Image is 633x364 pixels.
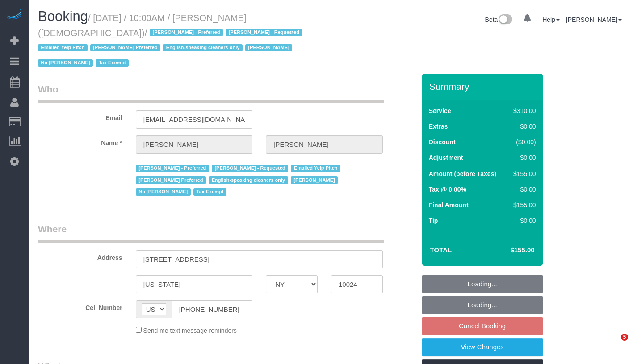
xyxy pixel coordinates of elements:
label: Address [31,250,129,262]
div: ($0.00) [510,138,536,146]
input: First Name [136,135,253,154]
span: No [PERSON_NAME] [136,188,191,196]
span: [PERSON_NAME] - Requested [212,165,288,172]
label: Tax @ 0.00% [429,185,466,194]
iframe: Intercom live chat [603,334,624,355]
label: Email [31,110,129,122]
label: Adjustment [429,153,463,162]
span: Emailed Yelp Pitch [38,44,88,51]
label: Name * [31,135,129,147]
img: Automaid Logo [5,9,23,21]
legend: Where [38,222,384,243]
input: Email [136,110,253,129]
span: Emailed Yelp Pitch [291,165,340,172]
label: Service [429,106,451,115]
span: 5 [621,334,628,341]
div: $0.00 [510,122,536,131]
input: Last Name [266,135,383,154]
div: $155.00 [510,169,536,178]
span: Tax Exempt [193,188,226,196]
div: $155.00 [510,201,536,209]
a: [PERSON_NAME] [566,16,622,23]
a: View Changes [422,338,543,356]
span: [PERSON_NAME] - Preferred [150,29,223,36]
label: Tip [429,216,438,225]
input: Zip Code [331,275,383,293]
span: [PERSON_NAME] Preferred [90,44,160,51]
span: [PERSON_NAME] Preferred [136,176,206,184]
label: Final Amount [429,201,469,209]
div: $0.00 [510,153,536,162]
span: English-speaking cleaners only [209,176,288,184]
span: Booking [38,8,88,24]
span: No [PERSON_NAME] [38,59,93,67]
label: Extras [429,122,448,131]
span: Send me text message reminders [143,327,237,334]
span: [PERSON_NAME] - Preferred [136,165,209,172]
a: Help [542,16,560,23]
h3: Summary [429,81,538,92]
input: Cell Number [172,300,253,318]
input: City [136,275,253,293]
span: / [38,28,305,68]
div: $0.00 [510,216,536,225]
span: Tax Exempt [96,59,129,67]
small: / [DATE] / 10:00AM / [PERSON_NAME] ([DEMOGRAPHIC_DATA]) [38,13,305,68]
div: $310.00 [510,106,536,115]
label: Amount (before Taxes) [429,169,496,178]
legend: Who [38,83,384,103]
strong: Total [430,246,452,254]
span: [PERSON_NAME] - Requested [226,29,302,36]
span: English-speaking cleaners only [163,44,243,51]
a: Beta [485,16,513,23]
h4: $155.00 [483,247,534,254]
label: Discount [429,138,456,146]
div: $0.00 [510,185,536,194]
span: [PERSON_NAME] [291,176,338,184]
span: [PERSON_NAME] [245,44,292,51]
label: Cell Number [31,300,129,312]
img: New interface [498,14,512,26]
